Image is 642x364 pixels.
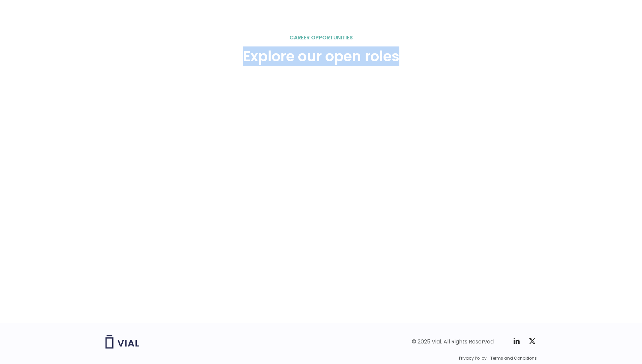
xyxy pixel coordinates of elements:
[105,335,139,349] img: Vial logo wih "Vial" spelled out
[490,355,537,361] a: Terms and Conditions
[412,338,494,345] div: © 2025 Vial. All Rights Reserved
[243,48,399,65] h3: Explore our open roles
[289,34,353,42] h2: career opportunities
[459,355,487,361] a: Privacy Policy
